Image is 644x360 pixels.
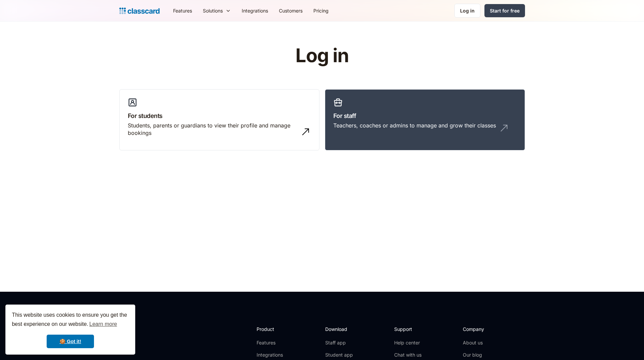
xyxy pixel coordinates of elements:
a: About us [463,339,508,346]
div: Solutions [203,7,223,14]
a: Help center [394,339,422,346]
a: Pricing [308,3,334,18]
h2: Product [257,326,293,333]
h2: Download [325,326,353,333]
a: Features [168,3,197,18]
a: learn more about cookies [88,319,118,329]
a: Our blog [463,352,508,358]
div: Solutions [197,3,236,18]
h3: For staff [333,111,517,120]
a: Chat with us [394,352,422,358]
a: Log in [454,4,480,18]
a: Logo [119,6,160,16]
a: For staffTeachers, coaches or admins to manage and grow their classes [325,89,525,151]
h2: Support [394,326,422,333]
a: For studentsStudents, parents or guardians to view their profile and manage bookings [119,89,319,151]
a: Student app [325,352,353,358]
a: Features [257,339,293,346]
div: cookieconsent [5,305,135,355]
div: Teachers, coaches or admins to manage and grow their classes [333,122,496,129]
h3: For students [128,111,311,120]
div: Log in [460,7,475,14]
div: Students, parents or guardians to view their profile and manage bookings [128,122,297,137]
a: Integrations [236,3,273,18]
a: dismiss cookie message [47,335,94,348]
a: Integrations [257,352,293,358]
span: This website uses cookies to ensure you get the best experience on our website. [12,311,129,329]
a: Start for free [484,4,525,17]
a: Customers [273,3,308,18]
div: Start for free [490,7,520,14]
a: Staff app [325,339,353,346]
h2: Company [463,326,508,333]
h1: Log in [215,45,429,66]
